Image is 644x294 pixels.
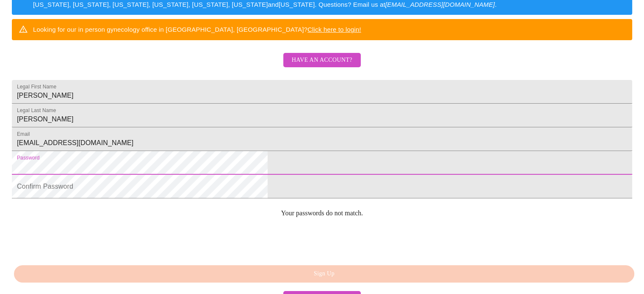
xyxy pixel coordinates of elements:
div: Looking for our in person gynecology office in [GEOGRAPHIC_DATA], [GEOGRAPHIC_DATA]? [33,22,361,37]
em: [EMAIL_ADDRESS][DOMAIN_NAME] [385,1,495,8]
span: Have an account? [292,55,352,66]
a: Have an account? [281,62,363,69]
p: Your passwords do not match. [12,209,632,217]
a: Click here to login! [307,26,361,33]
iframe: reCAPTCHA [12,224,141,257]
button: Have an account? [283,53,361,68]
